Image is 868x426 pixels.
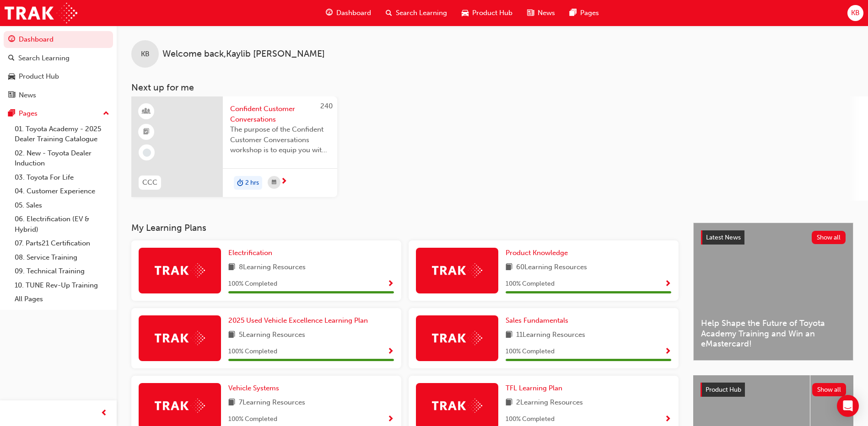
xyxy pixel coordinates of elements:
a: Product Knowledge [506,248,571,258]
span: search-icon [386,7,392,19]
button: Show Progress [387,414,394,425]
span: up-icon [103,108,109,120]
img: Trak [155,399,205,413]
span: 100 % Completed [506,346,555,357]
div: News [19,90,36,101]
a: Sales Fundamentals [506,315,572,326]
span: duration-icon [237,177,243,189]
span: Vehicle Systems [228,384,279,392]
img: Trak [5,3,77,23]
a: news-iconNews [520,4,562,22]
a: Search Learning [4,50,113,67]
div: Search Learning [18,53,70,64]
span: 240 [320,102,333,110]
span: pages-icon [8,110,15,118]
span: guage-icon [326,7,333,19]
a: 08. Service Training [11,250,113,265]
span: book-icon [506,262,512,273]
a: All Pages [11,292,113,306]
span: Show Progress [664,348,671,356]
span: search-icon [8,54,15,63]
img: Trak [155,331,205,345]
span: 60 Learning Resources [516,262,587,273]
a: TFL Learning Plan [506,383,566,394]
span: 100 % Completed [506,414,555,425]
span: Product Hub [472,8,512,18]
span: 5 Learning Resources [239,330,305,341]
a: 09. Technical Training [11,264,113,278]
span: book-icon [228,330,235,341]
button: Show Progress [387,346,394,357]
button: Pages [4,105,113,122]
span: TFL Learning Plan [506,384,562,392]
a: car-iconProduct Hub [454,4,520,22]
span: Pages [580,8,599,18]
span: news-icon [8,91,15,100]
span: News [538,8,555,18]
button: Show all [812,383,846,396]
div: Pages [19,108,38,119]
span: Confident Customer Conversations [230,104,330,124]
span: Show Progress [664,280,671,288]
div: Product Hub [19,71,59,82]
span: Dashboard [336,8,371,18]
span: Show Progress [664,415,671,424]
span: Product Knowledge [506,249,568,257]
a: guage-iconDashboard [318,4,378,22]
span: book-icon [228,262,235,273]
a: pages-iconPages [562,4,606,22]
span: Help Shape the Future of Toyota Academy Training and Win an eMastercard! [701,318,846,349]
a: 01. Toyota Academy - 2025 Dealer Training Catalogue [11,122,113,146]
span: 7 Learning Resources [239,397,305,409]
a: 06. Electrification (EV & Hybrid) [11,212,113,236]
button: Show Progress [387,278,394,290]
a: 04. Customer Experience [11,184,113,198]
span: Show Progress [387,415,394,424]
a: 07. Parts21 Certification [11,236,113,250]
button: KB [847,5,863,21]
span: 100 % Completed [228,279,277,289]
a: Electrification [228,248,276,258]
a: search-iconSearch Learning [378,4,454,22]
span: calendar-icon [272,177,276,188]
span: 100 % Completed [228,414,277,425]
div: Open Intercom Messenger [837,395,859,417]
a: Latest NewsShow all [701,230,846,245]
a: 03. Toyota For Life [11,170,113,185]
span: 11 Learning Resources [516,330,585,341]
span: prev-icon [101,408,108,419]
img: Trak [432,331,482,345]
a: Product Hub [4,68,113,85]
span: KB [141,49,150,59]
span: book-icon [506,397,512,409]
span: Product Hub [706,386,741,394]
span: 2 hrs [245,178,259,188]
img: Trak [432,399,482,413]
img: Trak [432,263,482,277]
span: Show Progress [387,280,394,288]
span: learningResourceType_INSTRUCTOR_LED-icon [143,106,150,117]
a: 10. TUNE Rev-Up Training [11,278,113,293]
span: Sales Fundamentals [506,316,568,325]
a: Dashboard [4,31,113,48]
span: news-icon [527,7,534,19]
button: Show Progress [664,414,671,425]
span: book-icon [228,397,235,409]
span: Electrification [228,249,272,257]
a: 05. Sales [11,198,113,213]
a: News [4,87,113,104]
span: Search Learning [396,8,447,18]
span: CCC [142,177,157,188]
span: pages-icon [570,7,577,19]
button: Show Progress [664,278,671,290]
span: Latest News [706,234,741,241]
span: booktick-icon [143,126,150,138]
span: KB [851,8,860,18]
span: 8 Learning Resources [239,262,306,273]
span: 100 % Completed [228,346,277,357]
span: Show Progress [387,348,394,356]
a: 2025 Used Vehicle Excellence Learning Plan [228,315,372,326]
span: car-icon [462,7,469,19]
